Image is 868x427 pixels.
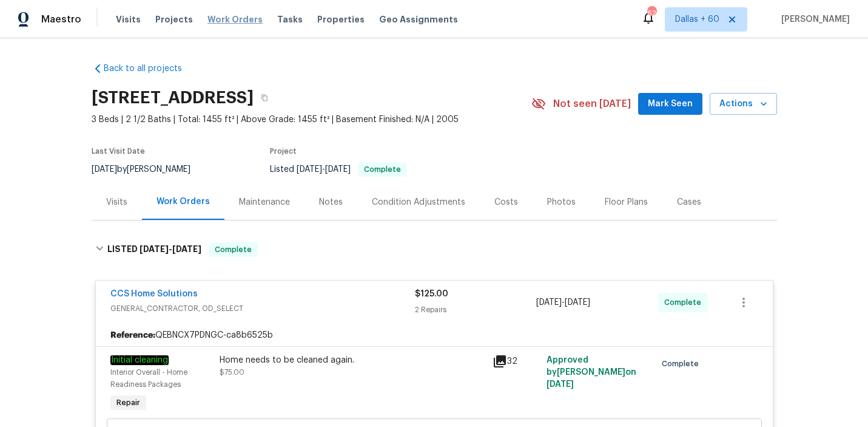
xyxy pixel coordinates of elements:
[92,162,205,177] div: by [PERSON_NAME]
[325,165,351,174] span: [DATE]
[110,369,187,388] span: Interior Overall - Home Readiness Packages
[359,166,406,173] span: Complete
[239,196,290,208] div: Maintenance
[140,245,169,253] span: [DATE]
[110,290,198,298] a: CCS Home Solutions
[494,196,518,208] div: Costs
[648,97,693,112] span: Mark Seen
[638,93,702,115] button: Mark Seen
[710,93,777,115] button: Actions
[677,196,701,208] div: Cases
[547,380,574,389] span: [DATE]
[92,92,254,104] h2: [STREET_ADDRESS]
[297,165,322,174] span: [DATE]
[719,97,767,112] span: Actions
[415,304,537,316] div: 2 Repairs
[110,329,155,341] b: Reference:
[110,355,169,365] em: Initial cleaning
[220,354,485,366] div: Home needs to be cleaned again.
[92,165,117,174] span: [DATE]
[647,7,656,19] div: 620
[277,15,303,24] span: Tasks
[210,244,257,256] span: Complete
[605,196,648,208] div: Floor Plans
[116,13,141,26] span: Visits
[156,196,210,208] div: Work Orders
[675,13,719,26] span: Dallas + 60
[553,98,631,110] span: Not seen [DATE]
[92,148,145,155] span: Last Visit Date
[112,397,145,409] span: Repair
[220,369,244,376] span: $75.00
[92,230,777,269] div: LISTED [DATE]-[DATE]Complete
[664,296,706,309] span: Complete
[106,196,127,208] div: Visits
[547,196,576,208] div: Photos
[92,114,531,126] span: 3 Beds | 2 1/2 Baths | Total: 1455 ft² | Above Grade: 1455 ft² | Basement Finished: N/A | 2005
[776,13,850,26] span: [PERSON_NAME]
[547,356,636,389] span: Approved by [PERSON_NAME] on
[207,13,263,26] span: Work Orders
[319,196,343,208] div: Notes
[662,358,704,370] span: Complete
[155,13,193,26] span: Projects
[270,148,297,155] span: Project
[107,242,201,257] h6: LISTED
[140,245,201,253] span: -
[415,290,448,298] span: $125.00
[536,298,562,307] span: [DATE]
[565,298,590,307] span: [DATE]
[41,13,81,26] span: Maestro
[254,87,275,109] button: Copy Address
[96,324,773,346] div: QEBNCX7PDNGC-ca8b6525b
[172,245,201,253] span: [DATE]
[92,63,208,75] a: Back to all projects
[317,13,365,26] span: Properties
[493,354,540,369] div: 32
[297,165,351,174] span: -
[379,13,458,26] span: Geo Assignments
[536,296,590,309] span: -
[372,196,465,208] div: Condition Adjustments
[270,165,407,174] span: Listed
[110,302,415,315] span: GENERAL_CONTRACTOR, OD_SELECT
